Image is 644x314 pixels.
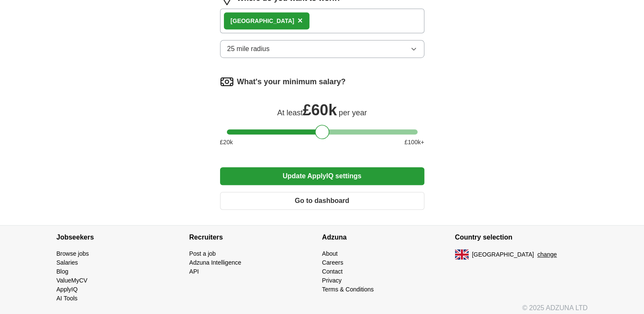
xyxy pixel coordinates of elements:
a: Adzuna Intelligence [189,259,241,266]
span: × [298,16,303,25]
a: Browse jobs [57,250,89,257]
a: API [189,268,199,275]
button: change [537,250,557,259]
span: 25 mile radius [227,44,270,54]
label: What's your minimum salary? [237,76,346,88]
a: Privacy [322,277,342,284]
a: ApplyIQ [57,286,78,293]
span: At least [277,108,303,117]
button: × [298,14,303,27]
div: [GEOGRAPHIC_DATA] [231,17,295,26]
a: Salaries [57,259,78,266]
a: AI Tools [57,295,78,302]
a: Careers [322,259,343,266]
a: About [322,250,338,257]
span: per year [339,108,367,117]
a: Terms & Conditions [322,286,374,293]
span: [GEOGRAPHIC_DATA] [472,250,534,259]
span: £ 20 k [220,138,233,147]
button: Update ApplyIQ settings [220,167,424,185]
img: salary.png [220,75,234,88]
a: ValueMyCV [57,277,88,284]
img: UK flag [455,249,469,260]
button: 25 mile radius [220,40,424,58]
a: Contact [322,268,343,275]
button: Go to dashboard [220,192,424,210]
span: £ 60k [303,101,337,119]
a: Post a job [189,250,216,257]
a: Blog [57,268,69,275]
h4: Country selection [455,226,588,249]
span: £ 100 k+ [404,138,424,147]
